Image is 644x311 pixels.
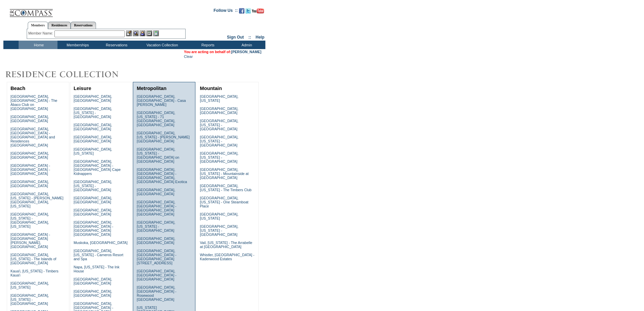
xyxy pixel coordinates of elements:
[10,232,50,249] a: [GEOGRAPHIC_DATA] - [GEOGRAPHIC_DATA][PERSON_NAME], [GEOGRAPHIC_DATA]
[200,241,252,249] a: Vail, [US_STATE] - The Arrabelle at [GEOGRAPHIC_DATA]
[200,168,248,180] a: [GEOGRAPHIC_DATA], [US_STATE] - Mountainside at [GEOGRAPHIC_DATA]
[10,163,50,176] a: [GEOGRAPHIC_DATA] - [GEOGRAPHIC_DATA] - [GEOGRAPHIC_DATA]
[137,86,166,91] a: Metropolitan
[10,151,49,159] a: [GEOGRAPHIC_DATA], [GEOGRAPHIC_DATA]
[188,41,226,49] td: Reports
[74,289,112,297] a: [GEOGRAPHIC_DATA], [GEOGRAPHIC_DATA]
[231,50,261,54] a: [PERSON_NAME]
[74,208,112,216] a: [GEOGRAPHIC_DATA], [GEOGRAPHIC_DATA]
[137,147,179,163] a: [GEOGRAPHIC_DATA], [US_STATE] - [GEOGRAPHIC_DATA] on [GEOGRAPHIC_DATA]
[10,293,49,306] a: [GEOGRAPHIC_DATA], [US_STATE] - [GEOGRAPHIC_DATA]
[146,30,152,36] img: Reservations
[74,249,123,261] a: [GEOGRAPHIC_DATA], [US_STATE] - Carneros Resort and Spa
[74,265,120,273] a: Napa, [US_STATE] - The Ink House
[133,30,139,36] img: View
[48,22,71,29] a: Residences
[137,131,190,143] a: [GEOGRAPHIC_DATA], [US_STATE] - [PERSON_NAME][GEOGRAPHIC_DATA]
[200,94,238,103] a: [GEOGRAPHIC_DATA], [US_STATE]
[184,54,193,59] a: Clear
[137,269,176,281] a: [GEOGRAPHIC_DATA], [GEOGRAPHIC_DATA] - [GEOGRAPHIC_DATA]
[10,192,64,208] a: [GEOGRAPHIC_DATA], [US_STATE] - [PERSON_NAME][GEOGRAPHIC_DATA], [US_STATE]
[74,135,112,143] a: [GEOGRAPHIC_DATA], [GEOGRAPHIC_DATA]
[137,94,186,107] a: [GEOGRAPHIC_DATA], [GEOGRAPHIC_DATA] - Casa [PERSON_NAME]
[200,253,254,261] a: Whistler, [GEOGRAPHIC_DATA] - Kadenwood Estates
[137,249,176,265] a: [GEOGRAPHIC_DATA], [GEOGRAPHIC_DATA] - [GEOGRAPHIC_DATA][STREET_ADDRESS]
[74,180,112,192] a: [GEOGRAPHIC_DATA], [US_STATE] - [GEOGRAPHIC_DATA]
[137,111,175,127] a: [GEOGRAPHIC_DATA], [US_STATE] - 71 [GEOGRAPHIC_DATA], [GEOGRAPHIC_DATA]
[10,127,55,147] a: [GEOGRAPHIC_DATA], [GEOGRAPHIC_DATA] - [GEOGRAPHIC_DATA] and Residences [GEOGRAPHIC_DATA]
[239,8,244,14] img: Become our fan on Facebook
[10,86,25,91] a: Beach
[10,212,49,228] a: [GEOGRAPHIC_DATA], [US_STATE] - [GEOGRAPHIC_DATA], [US_STATE]
[3,68,135,81] img: Destinations by Exclusive Resorts
[227,35,244,40] a: Sign Out
[10,269,58,277] a: Kaua'i, [US_STATE] - Timbers Kaua'i
[126,30,132,36] img: b_edit.gif
[96,41,135,49] td: Reservations
[3,10,9,10] img: i.gif
[200,107,238,115] a: [GEOGRAPHIC_DATA], [GEOGRAPHIC_DATA]
[214,7,238,16] td: Follow Us ::
[9,3,53,17] img: Compass Home
[200,184,252,192] a: [GEOGRAPHIC_DATA], [US_STATE] - The Timbers Club
[140,30,145,36] img: Impersonate
[200,86,222,91] a: Mountain
[200,119,238,131] a: [GEOGRAPHIC_DATA], [US_STATE] - [GEOGRAPHIC_DATA]
[245,10,251,14] a: Follow us on Twitter
[256,35,264,40] a: Help
[19,41,57,49] td: Home
[74,241,127,245] a: Muskoka, [GEOGRAPHIC_DATA]
[137,285,176,302] a: [GEOGRAPHIC_DATA], [GEOGRAPHIC_DATA] - Rosewood [GEOGRAPHIC_DATA]
[74,107,112,119] a: [GEOGRAPHIC_DATA], [US_STATE] - [GEOGRAPHIC_DATA]
[10,281,49,289] a: [GEOGRAPHIC_DATA], [US_STATE]
[200,212,238,220] a: [GEOGRAPHIC_DATA], [US_STATE]
[10,253,56,265] a: [GEOGRAPHIC_DATA], [US_STATE] - The Islands of [GEOGRAPHIC_DATA]
[252,8,264,14] img: Subscribe to our YouTube Channel
[10,94,57,111] a: [GEOGRAPHIC_DATA], [GEOGRAPHIC_DATA] - The Abaco Club on [GEOGRAPHIC_DATA]
[200,196,248,208] a: [GEOGRAPHIC_DATA], [US_STATE] - One Steamboat Place
[137,188,175,196] a: [GEOGRAPHIC_DATA], [GEOGRAPHIC_DATA]
[71,22,96,29] a: Reservations
[245,8,251,14] img: Follow us on Twitter
[74,220,113,237] a: [GEOGRAPHIC_DATA], [GEOGRAPHIC_DATA] - [GEOGRAPHIC_DATA] [GEOGRAPHIC_DATA]
[137,220,175,232] a: [GEOGRAPHIC_DATA], [US_STATE] - [GEOGRAPHIC_DATA]
[74,147,112,155] a: [GEOGRAPHIC_DATA], [US_STATE]
[74,196,112,204] a: [GEOGRAPHIC_DATA], [GEOGRAPHIC_DATA]
[184,50,261,54] span: You are acting on behalf of:
[28,30,54,36] div: Member Name:
[74,86,91,91] a: Leisure
[200,224,238,237] a: [GEOGRAPHIC_DATA], [US_STATE] - [GEOGRAPHIC_DATA]
[200,135,238,147] a: [GEOGRAPHIC_DATA], [US_STATE] - [GEOGRAPHIC_DATA]
[74,159,121,176] a: [GEOGRAPHIC_DATA], [GEOGRAPHIC_DATA] - [GEOGRAPHIC_DATA] Cape Kidnappers
[10,115,49,123] a: [GEOGRAPHIC_DATA], [GEOGRAPHIC_DATA]
[239,10,244,14] a: Become our fan on Facebook
[137,200,176,216] a: [GEOGRAPHIC_DATA], [GEOGRAPHIC_DATA] - [GEOGRAPHIC_DATA] [GEOGRAPHIC_DATA]
[74,94,112,103] a: [GEOGRAPHIC_DATA], [GEOGRAPHIC_DATA]
[137,168,187,184] a: [GEOGRAPHIC_DATA], [GEOGRAPHIC_DATA] - [GEOGRAPHIC_DATA], [GEOGRAPHIC_DATA] Exotica
[200,151,238,163] a: [GEOGRAPHIC_DATA], [US_STATE] - [GEOGRAPHIC_DATA]
[226,41,265,49] td: Admin
[74,277,112,285] a: [GEOGRAPHIC_DATA], [GEOGRAPHIC_DATA]
[248,35,251,40] span: ::
[252,10,264,14] a: Subscribe to our YouTube Channel
[74,123,112,131] a: [GEOGRAPHIC_DATA], [GEOGRAPHIC_DATA]
[28,22,48,29] a: Members
[153,30,159,36] img: b_calculator.gif
[135,41,188,49] td: Vacation Collection
[137,237,175,245] a: [GEOGRAPHIC_DATA], [GEOGRAPHIC_DATA]
[10,180,49,188] a: [GEOGRAPHIC_DATA], [GEOGRAPHIC_DATA]
[57,41,96,49] td: Memberships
